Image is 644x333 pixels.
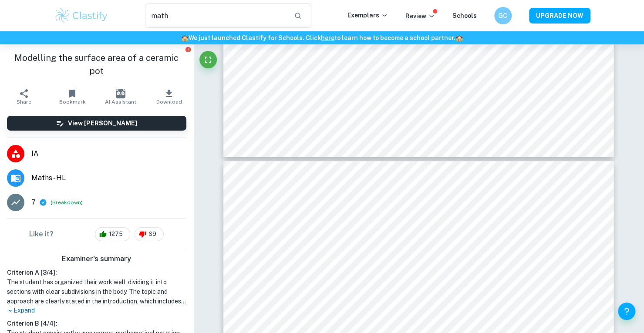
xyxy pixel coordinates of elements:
h6: GC [498,11,508,20]
p: Expand [7,306,186,315]
button: Help and Feedback [618,303,635,320]
h6: Like it? [29,229,54,239]
a: here [321,34,334,41]
h6: Criterion B [ 4 / 4 ]: [7,319,186,328]
span: IA [31,148,186,159]
button: Report issue [185,46,192,53]
div: 1275 [95,227,130,241]
button: Fullscreen [199,51,217,68]
h6: We just launched Clastify for Schools. Click to learn how to become a school partner. [2,33,642,43]
h1: Modelling the surface area of a ceramic pot [7,51,186,77]
span: 69 [144,230,161,239]
span: Share [17,99,31,105]
a: Schools [452,12,477,19]
h6: Criterion A [ 3 / 4 ]: [7,268,186,277]
span: 1275 [104,230,128,239]
p: 7 [31,197,36,208]
p: Review [405,11,435,21]
button: View [PERSON_NAME] [7,116,186,131]
span: AI Assistant [105,99,136,105]
input: Search for any exemplars... [145,3,287,28]
button: UPGRADE NOW [529,8,590,24]
span: Bookmark [59,99,86,105]
span: 🏫 [181,34,189,41]
span: 🏫 [455,34,463,41]
div: 69 [135,227,164,241]
button: GC [494,7,512,24]
button: Bookmark [48,84,97,109]
span: ( ) [51,198,83,207]
h6: View [PERSON_NAME] [68,118,137,128]
span: Maths - HL [31,173,186,183]
h6: Examiner's summary [3,254,190,264]
button: Breakdown [52,198,81,206]
h1: The student has organized their work well, dividing it into sections with clear subdivisions in t... [7,277,186,306]
img: Clastify logo [54,7,109,24]
button: Download [145,84,193,109]
button: AI Assistant [97,84,145,109]
span: Download [156,99,182,105]
p: Exemplars [347,10,388,20]
img: AI Assistant [116,89,125,98]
